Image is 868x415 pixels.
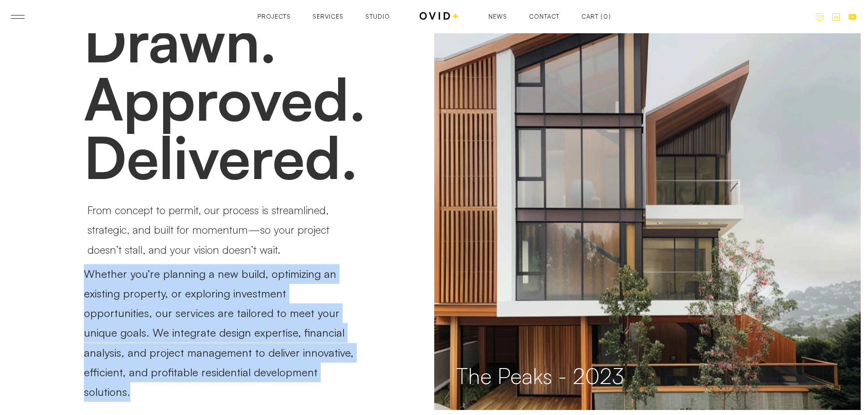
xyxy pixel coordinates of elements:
[84,4,366,193] strong: Drawn. Approved. Delivered.
[581,14,611,20] a: Open empty cart
[456,364,624,388] h2: The Peaks - 2023
[581,14,599,20] div: Cart
[609,14,611,20] div: )
[313,14,344,20] a: Services
[87,200,354,260] p: From concept to permit, our process is streamlined, strategic, and built for momentum—so your pro...
[257,14,291,20] a: Projects
[488,14,507,20] a: News
[84,264,357,402] p: Whether you’re planning a new build, optimizing an existing property, or exploring investment opp...
[365,14,390,20] a: Studio
[601,14,603,20] div: (
[529,14,560,20] a: Contact
[603,14,608,20] div: 0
